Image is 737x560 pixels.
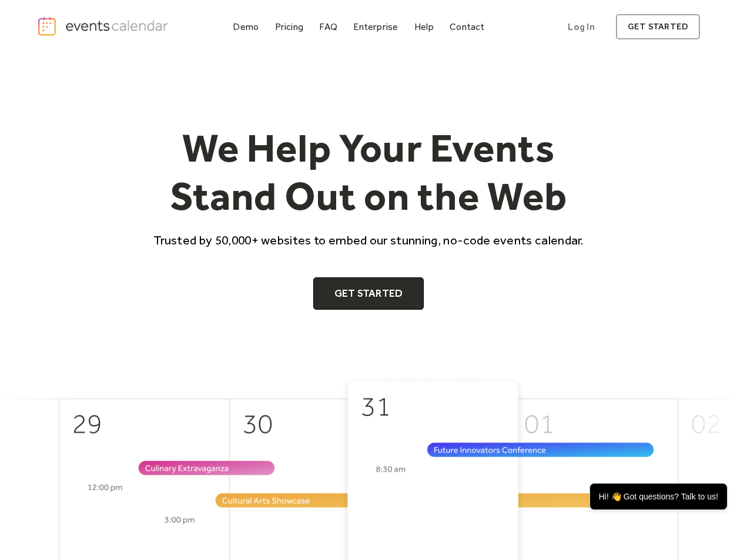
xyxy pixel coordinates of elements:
div: Demo [233,24,259,30]
a: Log In [556,14,606,39]
a: Pricing [270,19,309,35]
a: Help [410,19,438,35]
p: Trusted by 50,000+ websites to embed our stunning, no-code events calendar. [143,232,594,249]
a: FAQ [314,19,342,35]
div: Pricing [275,24,304,30]
a: home [37,16,171,36]
a: Enterprise [349,19,403,35]
div: Enterprise [353,24,398,30]
div: FAQ [319,24,337,30]
h1: We Help Your Events Stand Out on the Web [143,124,594,220]
a: Demo [228,19,263,35]
a: Get Started [313,277,424,310]
div: Contact [450,24,485,30]
div: Help [414,24,434,30]
a: Contact [445,19,490,35]
a: get started [616,14,700,39]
